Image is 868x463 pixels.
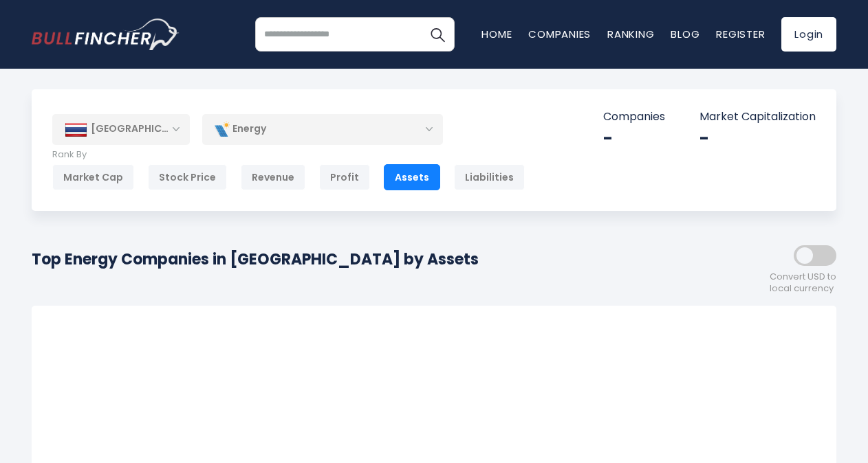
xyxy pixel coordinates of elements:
[32,19,180,50] a: Go to homepage
[716,27,765,41] a: Register
[481,27,512,41] a: Home
[32,248,479,271] h1: Top Energy Companies in [GEOGRAPHIC_DATA] by Assets
[52,149,525,161] p: Rank By
[770,271,836,295] span: Convert USD to local currency
[603,110,665,124] p: Companies
[454,164,525,190] div: Liabilities
[202,113,443,145] div: Energy
[384,164,440,190] div: Assets
[781,17,836,52] a: Login
[319,164,370,190] div: Profit
[603,128,665,149] div: -
[52,164,134,190] div: Market Cap
[52,114,190,144] div: [GEOGRAPHIC_DATA]
[607,27,654,41] a: Ranking
[420,17,455,52] button: Search
[528,27,591,41] a: Companies
[241,164,305,190] div: Revenue
[32,19,180,50] img: bullfincher logo
[671,27,699,41] a: Blog
[699,110,816,124] p: Market Capitalization
[699,128,816,149] div: -
[148,164,227,190] div: Stock Price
